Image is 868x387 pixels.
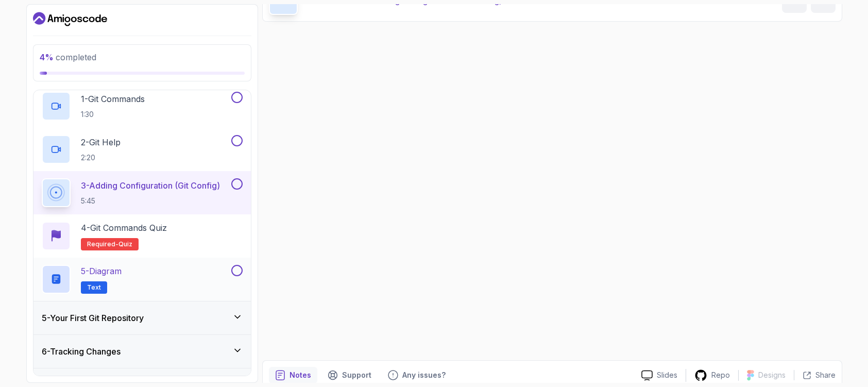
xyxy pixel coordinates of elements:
[33,11,107,27] a: Dashboard
[794,370,836,380] button: Share
[42,312,144,324] h3: 5 - Your First Git Repository
[402,370,446,380] p: Any issues?
[42,178,243,207] button: 3-Adding Configuration (Git Config)5:45
[758,370,786,380] p: Designs
[33,301,251,334] button: 5-Your First Git Repository
[42,265,243,294] button: 5-DiagramText
[33,335,251,368] button: 6-Tracking Changes
[81,179,220,192] p: 3 - Adding Configuration (Git Config)
[382,367,452,383] button: Feedback button
[42,135,243,164] button: 2-Git Help2:20
[42,345,121,358] h3: 6 - Tracking Changes
[633,370,686,381] a: Slides
[40,52,54,62] span: 4 %
[40,52,96,62] span: completed
[81,109,145,120] p: 1:30
[81,93,145,105] p: 1 - Git Commands
[81,136,121,148] p: 2 - Git Help
[87,240,118,248] span: Required-
[87,283,101,292] span: Text
[42,92,243,121] button: 1-Git Commands1:30
[269,367,317,383] button: notes button
[81,222,167,234] p: 4 - Git Commands Quiz
[321,367,378,383] button: Support button
[815,370,836,380] p: Share
[686,369,738,382] a: Repo
[81,153,121,163] p: 2:20
[118,240,132,248] span: quiz
[657,370,677,380] p: Slides
[81,265,122,277] p: 5 - Diagram
[81,196,220,206] p: 5:45
[711,370,730,380] p: Repo
[290,370,311,380] p: Notes
[342,370,371,380] p: Support
[42,222,243,250] button: 4-Git Commands QuizRequired-quiz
